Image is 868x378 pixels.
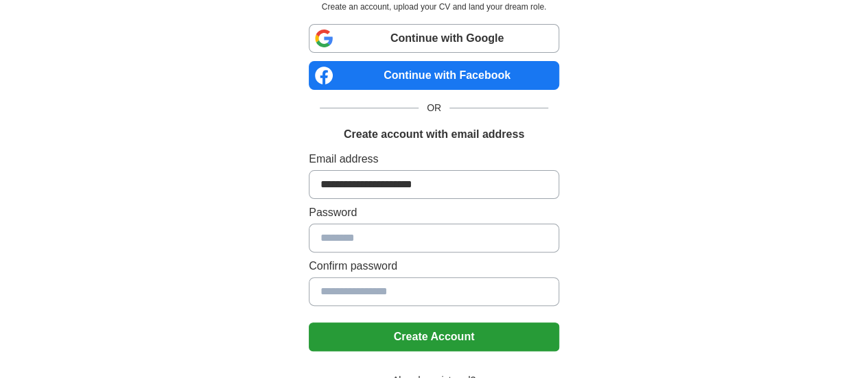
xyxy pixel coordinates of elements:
[309,61,559,90] a: Continue with Facebook
[309,151,559,167] label: Email address
[344,126,524,143] h1: Create account with email address
[309,322,559,351] button: Create Account
[312,1,556,13] p: Create an account, upload your CV and land your dream role.
[309,258,559,274] label: Confirm password
[309,204,559,221] label: Password
[309,24,559,53] a: Continue with Google
[419,101,449,115] span: OR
